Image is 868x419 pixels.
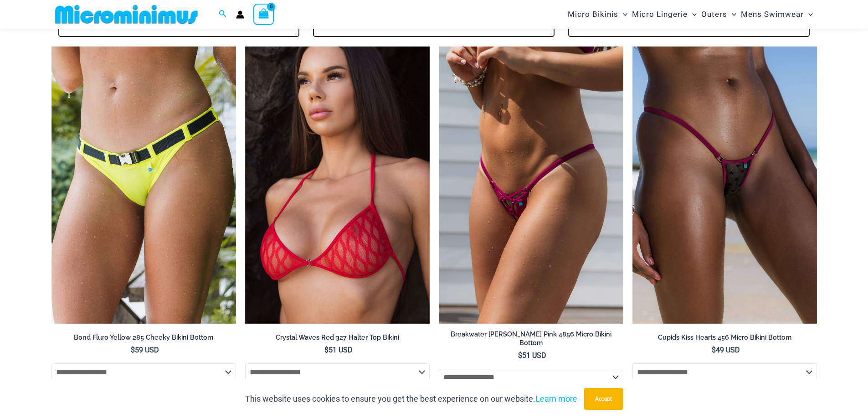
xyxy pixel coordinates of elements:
a: Crystal Waves Red 327 Halter Top Bikini [245,333,430,345]
span: $ [324,346,329,354]
a: OutersMenu ToggleMenu Toggle [699,3,739,26]
a: Micro LingerieMenu ToggleMenu Toggle [630,3,699,26]
span: Menu Toggle [688,3,697,26]
h2: Bond Fluro Yellow 285 Cheeky Bikini Bottom [51,333,236,342]
span: Menu Toggle [727,3,736,26]
a: Bond Fluro Yellow 312 Top 285 Cheeky 08Bond Fluro Yellow 312 Top 285 Cheeky 06Bond Fluro Yellow 3... [51,47,236,324]
span: Menu Toggle [618,3,627,26]
bdi: 59 USD [131,346,159,354]
a: Breakwater Berry Pink 4856 micro 02Breakwater Berry Pink 4856 micro 01Breakwater Berry Pink 4856 ... [439,47,623,324]
h2: Breakwater [PERSON_NAME] Pink 4856 Micro Bikini Bottom [439,330,623,347]
span: $ [131,346,135,354]
img: Bond Fluro Yellow 312 Top 285 Cheeky 08 [51,47,236,324]
bdi: 51 USD [518,351,546,360]
span: Outers [701,3,727,26]
button: Accept [584,388,623,410]
a: Search icon link [219,9,227,20]
a: Cupids Kiss Hearts 456 Micro Bikini Bottom [632,333,817,345]
a: Learn more [535,394,577,403]
span: Mens Swimwear [741,3,804,26]
img: Cupids Kiss Hearts 456 Micro 01 [632,47,817,324]
a: Mens SwimwearMenu ToggleMenu Toggle [739,3,815,26]
span: Micro Bikinis [568,3,618,26]
h2: Cupids Kiss Hearts 456 Micro Bikini Bottom [632,333,817,342]
a: Bond Fluro Yellow 285 Cheeky Bikini Bottom [51,333,236,345]
a: Crystal Waves 327 Halter Top 01Crystal Waves 327 Halter Top 4149 Thong 01Crystal Waves 327 Halter... [245,47,430,324]
nav: Site Navigation [564,1,817,27]
a: Account icon link [236,10,244,19]
span: Micro Lingerie [632,3,688,26]
a: Breakwater [PERSON_NAME] Pink 4856 Micro Bikini Bottom [439,330,623,351]
a: Cupids Kiss Hearts 456 Micro 01Cupids Kiss Hearts 323 Underwire Top 456 Micro 06Cupids Kiss Heart... [632,47,817,324]
span: $ [518,351,522,360]
h2: Crystal Waves Red 327 Halter Top Bikini [245,333,430,342]
img: Breakwater Berry Pink 4856 micro 02 [439,47,623,324]
img: Crystal Waves 327 Halter Top 01 [245,47,430,324]
img: MM SHOP LOGO FLAT [51,4,201,25]
a: Micro BikinisMenu ToggleMenu Toggle [565,3,630,26]
a: View Shopping Cart, empty [253,4,274,25]
bdi: 51 USD [324,346,353,354]
span: Menu Toggle [804,3,813,26]
span: $ [712,346,716,354]
bdi: 49 USD [712,346,740,354]
p: This website uses cookies to ensure you get the best experience on our website. [245,392,577,406]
